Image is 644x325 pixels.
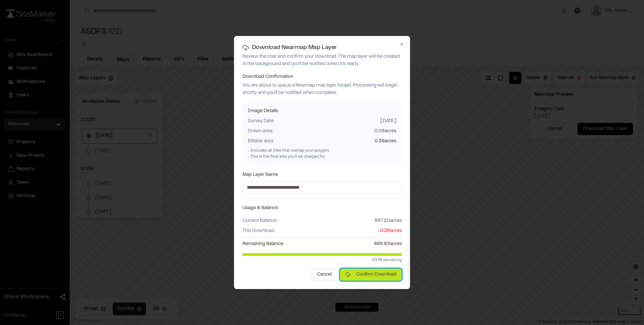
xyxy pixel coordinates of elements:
span: [DATE] [380,118,396,125]
h5: Image Details [248,107,396,115]
p: 100 % remaining [243,257,402,263]
button: Confirm Download [340,269,402,281]
span: 0.38 acres [374,138,396,145]
p: You are about to queue a Nearmap map layer for asd . Processing will begin shortly and you'll be ... [243,82,402,97]
div: • This is the final area you'll be charged for [248,154,396,160]
h4: Download Confirmation [243,73,402,81]
span: Remaining Balance: [243,240,284,248]
label: Map Layer Name [243,173,278,177]
h2: Download Nearmap Map Layer [243,44,402,51]
span: - 0.38 acres [378,227,402,235]
span: 886.83 acres [374,240,402,248]
span: Billable area: [248,138,274,145]
p: Review the cost and confirm your download. The map layer will be created in the background and yo... [243,53,402,68]
div: • Includes all tiles that overlap your polygon [248,148,396,154]
button: Cancel [311,269,337,281]
span: 0.08 acres [374,128,396,135]
span: Current Balance: [243,217,277,225]
span: Survey Date: [248,118,274,125]
h5: Usage & Balance [243,204,402,212]
span: Drawn area: [248,128,273,135]
span: 887.20 acres [375,217,402,225]
span: This Download: [243,227,275,235]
